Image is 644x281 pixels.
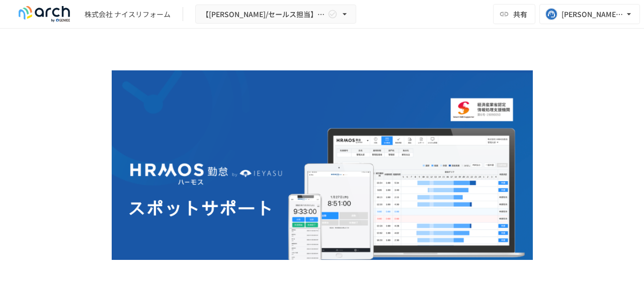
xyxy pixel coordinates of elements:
button: 【[PERSON_NAME]/セールス担当】株式会社 ナイスリフォーム様_スポットサポート [195,5,356,24]
img: 7LfzSc6NhkdpYdJZkgpNwBZHKhCc8yOHzh0oRZrtOpq [112,70,533,280]
span: 【[PERSON_NAME]/セールス担当】株式会社 ナイスリフォーム様_スポットサポート [202,8,326,21]
div: [PERSON_NAME][EMAIL_ADDRESS][DOMAIN_NAME] [561,8,624,21]
img: logo-default@2x-9cf2c760.svg [12,6,76,22]
div: 株式会社 ナイスリフォーム [85,9,171,20]
button: 共有 [493,4,535,24]
span: 共有 [513,9,527,20]
button: [PERSON_NAME][EMAIL_ADDRESS][DOMAIN_NAME] [539,4,640,24]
